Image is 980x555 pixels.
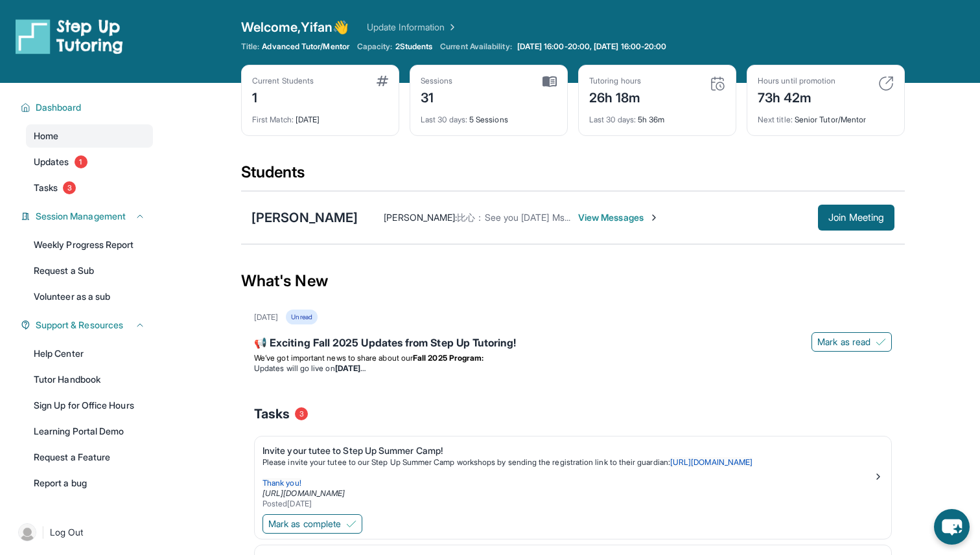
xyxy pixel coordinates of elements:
div: Tutoring hours [589,76,641,86]
span: Last 30 days : [421,115,467,124]
a: Updates1 [26,150,153,174]
div: [PERSON_NAME] [251,209,358,227]
span: 3 [295,407,308,420]
div: Unread [286,310,317,324]
img: Chevron-Right [649,212,659,223]
span: Log Out [50,526,84,539]
strong: Fall 2025 Program: [413,353,484,363]
span: Mark as complete [268,517,341,530]
img: Mark as read [876,337,886,347]
a: Update Information [367,21,458,34]
div: Invite your tutee to Step Up Summer Camp! [262,444,873,457]
span: Capacity: [357,41,393,52]
a: Request a Sub [26,259,153,282]
img: user-img [18,523,36,541]
p: Please invite your tutee to our Step Up Summer Camp workshops by sending the registration link to... [262,457,873,468]
button: Mark as complete [262,514,362,534]
span: Tasks [254,405,290,423]
button: Mark as read [811,332,892,352]
span: Updates [34,155,69,168]
div: 26h 18m [589,86,641,107]
span: Mark as read [817,335,870,348]
div: Senior Tutor/Mentor [758,107,894,125]
span: Home [34,130,58,142]
li: Updates will go live on [254,363,892,374]
span: Tasks [34,181,58,194]
span: Welcome, Yifan 👋 [241,18,349,36]
span: Last 30 days : [589,115,636,124]
button: Join Meeting [818,205,894,231]
strong: [DATE] [335,363,366,373]
span: View Messages [578,211,659,224]
span: [PERSON_NAME] : [384,212,457,223]
span: Title: [241,41,259,52]
a: Request a Feature [26,446,153,469]
a: Sign Up for Office Hours [26,394,153,417]
div: 5 Sessions [421,107,557,125]
span: | [41,525,45,540]
a: Home [26,124,153,148]
img: card [710,76,725,91]
span: Next title : [758,115,793,124]
span: First Match : [252,115,294,124]
a: Report a bug [26,471,153,495]
span: Current Availability: [440,41,511,52]
div: 1 [252,86,314,107]
div: 73h 42m [758,86,835,107]
button: Session Management [30,210,145,223]
span: Advanced Tutor/Mentor [262,41,349,52]
img: card [878,76,894,91]
img: card [542,76,557,87]
span: 2 Students [395,41,433,52]
span: Dashboard [36,101,82,114]
a: [URL][DOMAIN_NAME] [262,488,345,498]
span: Thank you! [262,478,301,488]
div: Sessions [421,76,453,86]
div: Current Students [252,76,314,86]
a: |Log Out [13,518,153,547]
img: logo [16,18,123,54]
div: What's New [241,253,905,310]
div: [DATE] [254,312,278,323]
span: We’ve got important news to share about our [254,353,413,363]
a: Volunteer as a sub [26,285,153,308]
a: Weekly Progress Report [26,233,153,256]
img: card [377,76,388,86]
div: 📢 Exciting Fall 2025 Updates from Step Up Tutoring! [254,335,892,353]
span: Support & Resources [36,319,123,332]
div: 31 [421,86,453,107]
div: Hours until promotion [758,76,835,86]
a: Invite your tutee to Step Up Summer Camp!Please invite your tutee to our Step Up Summer Camp work... [255,436,891,512]
button: chat-button [934,509,970,545]
div: Posted [DATE] [262,499,873,509]
a: [DATE] 16:00-20:00, [DATE] 16:00-20:00 [515,41,670,52]
img: Mark as complete [346,519,356,529]
div: Students [241,162,905,190]
div: [DATE] [252,107,388,125]
a: Help Center [26,342,153,365]
img: Chevron Right [445,21,458,34]
span: Session Management [36,210,126,223]
a: [URL][DOMAIN_NAME] [670,457,752,467]
button: Dashboard [30,101,145,114]
div: 5h 36m [589,107,725,125]
span: 3 [63,181,76,194]
a: Learning Portal Demo [26,420,153,443]
a: Tasks3 [26,176,153,199]
span: 比心：See you [DATE] Ms... [457,212,570,223]
span: Join Meeting [828,214,884,221]
button: Support & Resources [30,319,145,332]
span: [DATE] 16:00-20:00, [DATE] 16:00-20:00 [517,41,667,52]
span: 1 [75,155,87,168]
a: Tutor Handbook [26,368,153,391]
